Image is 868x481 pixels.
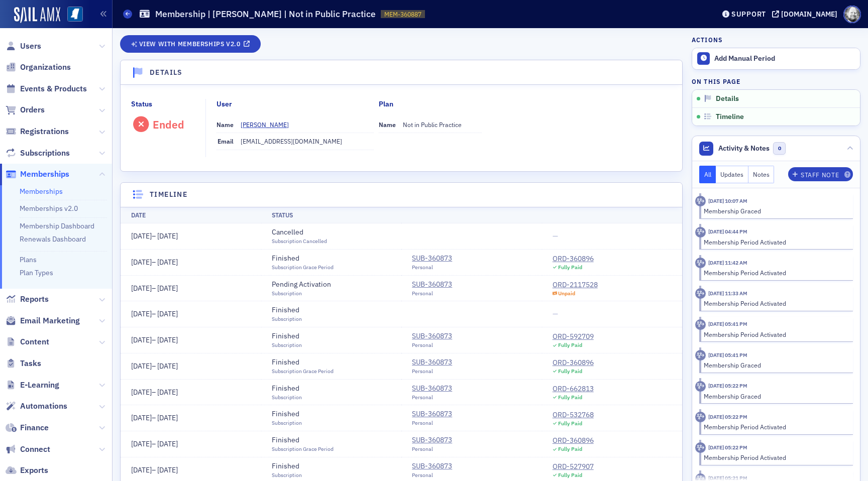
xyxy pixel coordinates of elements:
[403,116,482,133] dd: Not in Public Practice
[553,435,594,446] a: ORD-360896
[20,401,67,412] span: Automations
[553,331,594,342] div: ORD-592709
[553,461,594,472] a: ORD-527907
[695,350,706,360] div: Activity
[412,264,452,272] div: Personal
[272,409,302,419] div: Finished
[692,77,860,86] h4: On this page
[692,35,723,44] h4: Actions
[272,253,334,264] div: Finished
[131,309,152,318] span: [DATE]
[6,401,67,412] a: Automations
[14,7,60,23] img: SailAMX
[272,237,327,246] div: Subscription Cancelled
[131,231,152,240] span: [DATE]
[131,413,178,422] span: –
[131,258,152,267] span: [DATE]
[20,444,50,455] span: Connect
[781,10,837,19] div: [DOMAIN_NAME]
[131,439,152,448] span: [DATE]
[384,10,421,19] span: MEM-360887
[412,461,452,471] a: SUB-360873
[153,118,184,131] div: Ended
[708,290,747,297] time: 6/6/2025 11:33 AM
[131,309,178,318] span: –
[157,335,178,344] span: [DATE]
[131,284,178,293] span: –
[6,62,71,73] a: Organizations
[20,315,80,326] span: Email Marketing
[6,126,69,137] a: Registrations
[131,388,178,397] span: –
[695,442,706,453] div: Activity
[241,133,374,149] dd: [EMAIL_ADDRESS][DOMAIN_NAME]
[218,137,234,145] span: Email
[150,189,187,200] h4: Timeline
[60,7,83,24] a: View Homepage
[157,413,178,422] span: [DATE]
[20,380,59,391] span: E-Learning
[6,104,45,115] a: Orders
[553,384,594,394] div: ORD-662813
[558,420,582,427] div: Fully Paid
[553,280,598,290] div: ORD-2117528
[6,422,49,433] a: Finance
[412,253,452,264] a: SUB-360873
[412,383,452,394] a: SUB-360873
[20,187,63,196] a: Memberships
[20,234,86,244] a: Renewals Dashboard
[708,351,747,358] time: 5/5/2025 05:41 PM
[241,120,296,129] a: [PERSON_NAME]
[699,166,716,183] button: All
[708,382,747,389] time: 5/5/2025 05:22 PM
[716,112,744,122] span: Timeline
[708,444,747,451] time: 5/5/2025 05:22 PM
[412,435,452,445] a: SUB-360873
[695,258,706,268] div: Activity
[553,254,594,264] a: ORD-360896
[20,422,49,433] span: Finance
[801,172,839,178] div: Staff Note
[748,166,775,183] button: Notes
[704,299,846,308] div: Membership Period Activated
[157,309,178,318] span: [DATE]
[272,305,302,315] div: Finished
[558,290,575,297] div: Unpaid
[20,221,94,230] a: Membership Dashboard
[412,419,452,427] div: Personal
[20,255,37,264] a: Plans
[788,167,853,181] button: Staff Note
[272,264,334,272] div: Subscription Grace Period
[6,315,80,326] a: Email Marketing
[20,104,45,115] span: Orders
[272,394,302,402] div: Subscription
[773,142,786,155] span: 0
[157,362,178,371] span: [DATE]
[704,330,846,339] div: Membership Period Activated
[131,284,152,293] span: [DATE]
[718,143,770,154] span: Activity & Notes
[20,294,49,305] span: Reports
[708,413,747,420] time: 5/5/2025 05:22 PM
[20,465,48,476] span: Exports
[704,422,846,431] div: Membership Period Activated
[20,169,69,180] span: Memberships
[412,409,452,419] a: SUB-360873
[131,362,152,371] span: [DATE]
[558,342,582,348] div: Fully Paid
[157,258,178,267] span: [DATE]
[412,357,452,368] div: SUB-360873
[20,83,87,94] span: Events & Products
[553,309,558,318] span: —
[704,206,846,215] div: Membership Graced
[412,279,452,290] a: SUB-360873
[131,335,178,344] span: –
[272,315,302,323] div: Subscription
[772,11,841,18] button: [DOMAIN_NAME]
[272,471,302,479] div: Subscription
